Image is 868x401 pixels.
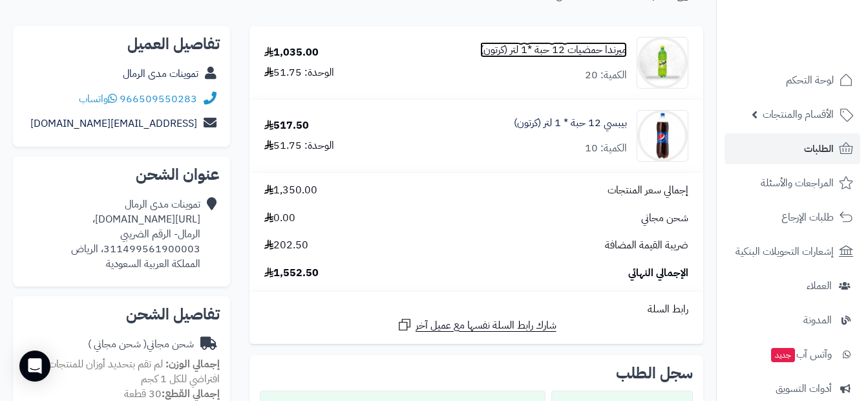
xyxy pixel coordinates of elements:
[30,116,197,131] a: [EMAIL_ADDRESS][DOMAIN_NAME]
[761,174,834,192] span: المراجعات والأسئلة
[725,65,860,96] a: لوحة التحكم
[264,65,334,80] div: الوحدة: 51.75
[725,270,860,301] a: العملاء
[255,302,698,317] div: رابط السلة
[264,138,334,153] div: الوحدة: 51.75
[264,266,319,281] span: 1,552.50
[19,351,50,382] div: Open Intercom Messenger
[264,211,295,226] span: 0.00
[725,202,860,233] a: طلبات الإرجاع
[770,345,832,363] span: وآتس آب
[637,37,688,89] img: 1747566256-XP8G23evkchGmxKUr8YaGb2gsq2hZno4-90x90.jpg
[264,238,308,253] span: 202.50
[807,277,832,295] span: العملاء
[637,110,688,162] img: 1747594532-18409223-8150-4f06-d44a-9c8685d0-90x90.jpg
[264,45,319,60] div: 1,035.00
[605,238,688,253] span: ضريبة القيمة المضافة
[514,116,627,131] a: بيبسي 12 حبة * 1 لتر (كرتون)
[725,168,860,199] a: المراجعات والأسئلة
[781,208,834,226] span: طلبات الإرجاع
[23,167,220,182] h2: عنوان الشحن
[23,197,200,271] div: تموينات مدى الرمال [URL][DOMAIN_NAME]، الرمال- الرقم الضريبي 311499561900003، الرياض المملكة العر...
[79,91,117,107] a: واتساب
[264,183,317,198] span: 1,350.00
[480,43,627,58] a: ميرندا حمضيات 12 حبة *1 لتر (كرتون)
[416,318,556,333] span: شارك رابط السلة نفسها مع عميل آخر
[26,356,220,387] span: لم تقم بتحديد أوزان للمنتجات ، وزن افتراضي للكل 1 كجم
[585,141,627,156] div: الكمية: 10
[776,380,832,398] span: أدوات التسويق
[123,66,198,81] a: تموينات مدى الرمال
[771,348,795,362] span: جديد
[88,336,147,352] span: ( شحن مجاني )
[88,337,194,352] div: شحن مجاني
[165,356,220,372] strong: إجمالي الوزن:
[725,133,860,164] a: الطلبات
[264,118,309,133] div: 517.50
[585,68,627,83] div: الكمية: 20
[786,71,834,89] span: لوحة التحكم
[628,266,688,281] span: الإجمالي النهائي
[120,91,197,107] a: 966509550283
[397,317,556,333] a: شارك رابط السلة نفسها مع عميل آخر
[725,305,860,336] a: المدونة
[641,211,688,226] span: شحن مجاني
[736,243,834,261] span: إشعارات التحويلات البنكية
[725,339,860,370] a: وآتس آبجديد
[616,365,693,381] h3: سجل الطلب
[23,36,220,52] h2: تفاصيل العميل
[803,311,832,329] span: المدونة
[804,140,834,158] span: الطلبات
[725,236,860,267] a: إشعارات التحويلات البنكية
[608,183,688,198] span: إجمالي سعر المنتجات
[763,105,834,124] span: الأقسام والمنتجات
[23,307,220,322] h2: تفاصيل الشحن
